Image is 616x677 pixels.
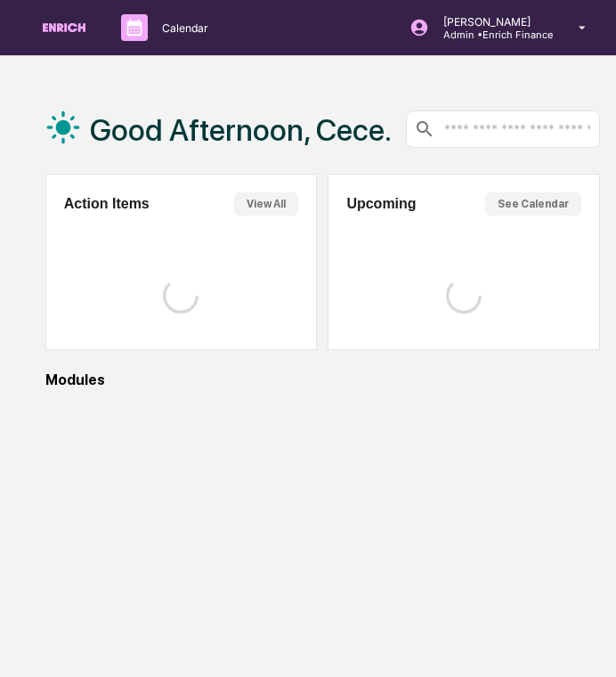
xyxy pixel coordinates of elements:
[45,371,600,388] div: Modules
[90,112,392,148] h1: Good Afternoon, Cece.
[234,192,298,216] button: View All
[429,15,553,29] p: [PERSON_NAME]
[346,196,416,212] h2: Upcoming
[148,21,217,35] p: Calendar
[43,23,85,33] img: logo
[64,196,150,212] h2: Action Items
[485,192,581,216] button: See Calendar
[429,29,553,41] p: Admin • Enrich Finance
